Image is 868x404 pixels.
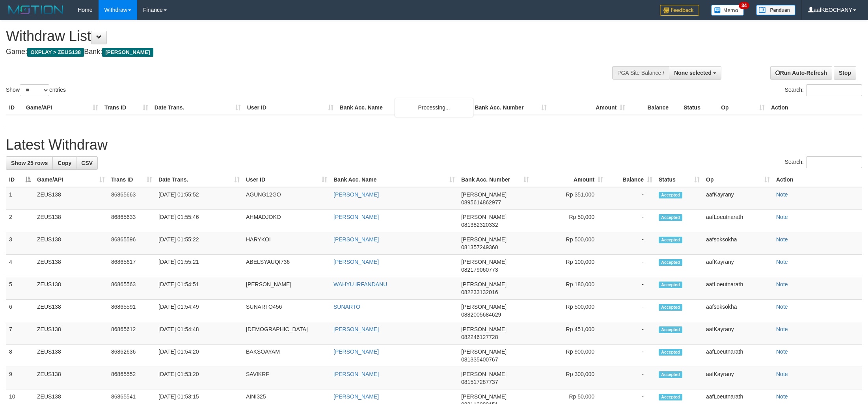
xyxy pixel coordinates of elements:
td: Rp 100,000 [532,255,606,277]
span: [PERSON_NAME] [461,214,507,220]
a: Note [776,326,788,332]
td: ZEUS138 [34,345,108,367]
th: ID [6,100,23,115]
span: Accepted [659,371,682,378]
td: - [606,345,656,367]
input: Search: [806,156,862,168]
td: Rp 351,000 [532,187,606,210]
span: [PERSON_NAME] [461,393,507,400]
td: [DATE] 01:54:51 [155,277,243,300]
a: Run Auto-Refresh [770,66,832,80]
a: Show 25 rows [6,156,53,170]
div: Processing... [395,98,473,117]
th: Trans ID [101,100,151,115]
td: SUNARTO456 [243,300,330,322]
th: User ID [244,100,337,115]
td: 7 [6,322,34,345]
label: Show entries [6,84,66,96]
td: ZEUS138 [34,187,108,210]
a: Note [776,259,788,265]
td: 86865633 [108,210,155,232]
span: Accepted [659,282,682,288]
a: [PERSON_NAME] [333,348,379,355]
th: Op [718,100,768,115]
a: CSV [76,156,98,170]
th: Bank Acc. Name [337,100,472,115]
th: User ID: activate to sort column ascending [243,172,330,187]
th: Date Trans. [151,100,244,115]
span: [PERSON_NAME] [461,326,507,332]
span: Copy 081335400767 to clipboard [461,356,498,363]
span: [PERSON_NAME] [461,281,507,287]
td: - [606,255,656,277]
a: [PERSON_NAME] [333,259,379,265]
span: Accepted [659,394,682,400]
td: 8 [6,345,34,367]
h4: Game: Bank: [6,48,571,56]
span: Accepted [659,326,682,333]
th: Amount: activate to sort column ascending [532,172,606,187]
span: [PERSON_NAME] [461,304,507,310]
td: 9 [6,367,34,389]
td: Rp 300,000 [532,367,606,389]
td: - [606,187,656,210]
td: aafKayrany [703,255,773,277]
td: aafsoksokha [703,300,773,322]
span: [PERSON_NAME] [461,259,507,265]
td: 86862636 [108,345,155,367]
a: Note [776,393,788,400]
span: Accepted [659,214,682,221]
td: ZEUS138 [34,367,108,389]
span: [PERSON_NAME] [461,371,507,377]
a: Note [776,371,788,377]
td: 5 [6,277,34,300]
td: Rp 900,000 [532,345,606,367]
td: ABELSYAUQI736 [243,255,330,277]
th: Bank Acc. Name: activate to sort column ascending [330,172,458,187]
th: Game/API: activate to sort column ascending [34,172,108,187]
a: Copy [52,156,76,170]
a: SUNARTO [333,304,360,310]
span: Copy 0895614862977 to clipboard [461,199,501,206]
td: ZEUS138 [34,322,108,345]
td: aafKayrany [703,322,773,345]
span: [PERSON_NAME] [461,348,507,355]
td: 86865612 [108,322,155,345]
th: Trans ID: activate to sort column ascending [108,172,155,187]
td: [DATE] 01:53:20 [155,367,243,389]
th: Op: activate to sort column ascending [703,172,773,187]
span: Copy 081382320332 to clipboard [461,222,498,228]
span: Accepted [659,349,682,356]
td: - [606,232,656,255]
td: aafKayrany [703,367,773,389]
td: HARYKOI [243,232,330,255]
span: OXPLAY > ZEUS138 [27,48,84,57]
td: BAKSOAYAM [243,345,330,367]
td: [PERSON_NAME] [243,277,330,300]
th: Balance: activate to sort column ascending [606,172,656,187]
th: Balance [628,100,680,115]
td: AHMADJOKO [243,210,330,232]
td: 86865617 [108,255,155,277]
img: Button%20Memo.svg [711,5,744,16]
th: Status [680,100,718,115]
th: Action [773,172,862,187]
td: 2 [6,210,34,232]
td: 86865596 [108,232,155,255]
h1: Withdraw List [6,28,571,44]
a: Note [776,304,788,310]
td: aafLoeutnarath [703,210,773,232]
a: Stop [834,66,856,80]
a: [PERSON_NAME] [333,191,379,198]
td: - [606,367,656,389]
button: None selected [669,66,721,80]
th: Game/API [23,100,101,115]
td: Rp 180,000 [532,277,606,300]
th: Status: activate to sort column ascending [656,172,703,187]
td: ZEUS138 [34,210,108,232]
th: Date Trans.: activate to sort column ascending [155,172,243,187]
span: Copy 0882005684629 to clipboard [461,311,501,318]
div: PGA Site Balance / [612,66,669,80]
td: ZEUS138 [34,277,108,300]
h1: Latest Withdraw [6,137,862,153]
